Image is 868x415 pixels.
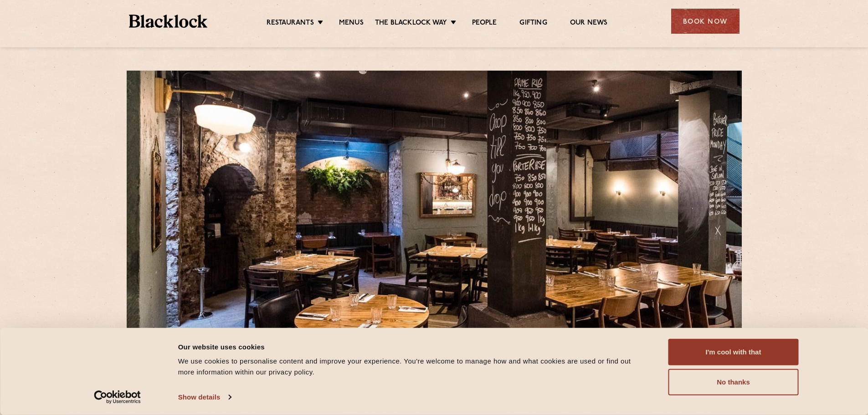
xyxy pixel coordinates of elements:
a: Restaurants [267,19,314,29]
div: Book Now [671,9,740,34]
img: BL_Textured_Logo-footer-cropped.svg [129,15,208,28]
button: I'm cool with that [668,339,799,365]
a: Gifting [519,19,547,29]
a: People [472,19,497,29]
div: Our website uses cookies [178,341,648,352]
button: No thanks [668,369,799,395]
div: We use cookies to personalise content and improve your experience. You're welcome to manage how a... [178,356,648,378]
a: Menus [339,19,364,29]
a: Our News [570,19,608,29]
a: The Blacklock Way [375,19,447,29]
a: Usercentrics Cookiebot - opens in a new window [77,390,157,404]
a: Show details [178,390,231,404]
